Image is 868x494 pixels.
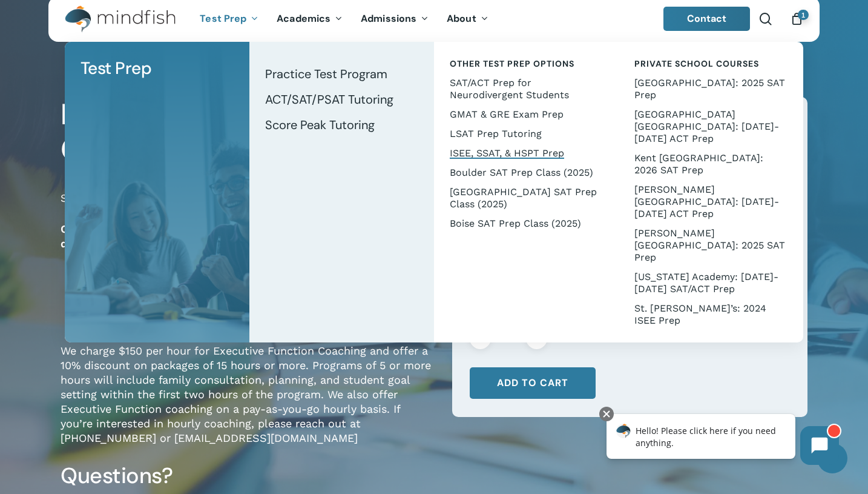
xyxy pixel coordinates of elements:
a: Test Prep [77,54,237,83]
span: Admissions [361,12,416,25]
a: Contact [663,7,751,31]
span: [GEOGRAPHIC_DATA]: 2025 SAT Prep [634,77,785,101]
span: [GEOGRAPHIC_DATA] [GEOGRAPHIC_DATA]: [DATE]-[DATE] ACT Prep [634,108,779,144]
a: Academics [268,14,352,24]
a: Score Peak Tutoring [261,112,422,138]
span: GMAT & GRE Exam Prep [450,108,564,120]
span: St. [PERSON_NAME]’s: 2024 ISEE Prep [634,302,766,326]
a: Private School Courses [631,54,791,73]
strong: Our professional executive function coaches support the development of key skills: [61,222,367,250]
iframe: Chatbot [594,404,851,477]
a: Cart [790,12,803,25]
p: Set your student up for success in school and beyond. [61,191,434,222]
a: [PERSON_NAME][GEOGRAPHIC_DATA]: [DATE]-[DATE] ACT Prep [631,180,791,224]
span: ACT/SAT/PSAT Tutoring [265,92,393,107]
a: GMAT & GRE Exam Prep [446,105,607,124]
h3: Questions? [61,462,434,490]
p: We charge $150 per hour for Executive Function Coaching and offer a 10% discount on packages of 1... [61,344,434,462]
span: [GEOGRAPHIC_DATA] SAT Prep Class (2025) [450,186,597,210]
span: Academics [277,12,330,25]
span: ISEE, SSAT, & HSPT Prep [450,147,564,159]
span: Boulder SAT Prep Class (2025) [450,167,593,178]
span: Practice Test Program [265,66,387,82]
h1: Executive Function Coaching [61,97,434,167]
span: [US_STATE] Academy: [DATE]-[DATE] SAT/ACT Prep [634,271,778,295]
a: Other Test Prep Options [446,54,607,73]
span: Other Test Prep Options [450,58,574,69]
a: ACT/SAT/PSAT Tutoring [261,87,422,112]
a: [GEOGRAPHIC_DATA] SAT Prep Class (2025) [446,182,607,214]
a: Test Prep [191,14,268,24]
a: [GEOGRAPHIC_DATA]: 2025 SAT Prep [631,73,791,105]
span: Kent [GEOGRAPHIC_DATA]: 2026 SAT Prep [634,152,763,176]
a: ISEE, SSAT, & HSPT Prep [446,144,607,163]
span: Test Prep [81,57,152,79]
a: Kent [GEOGRAPHIC_DATA]: 2026 SAT Prep [631,149,791,180]
a: Boise SAT Prep Class (2025) [446,214,607,233]
a: Boulder SAT Prep Class (2025) [446,163,607,182]
a: About [438,14,498,24]
a: St. [PERSON_NAME]’s: 2024 ISEE Prep [631,299,791,330]
a: Practice Test Program [261,61,422,87]
span: Boise SAT Prep Class (2025) [450,218,581,229]
span: About [447,12,476,25]
a: [GEOGRAPHIC_DATA] [GEOGRAPHIC_DATA]: [DATE]-[DATE] ACT Prep [631,105,791,149]
a: LSAT Prep Tutoring [446,124,607,144]
span: [PERSON_NAME][GEOGRAPHIC_DATA]: 2025 SAT Prep [634,227,785,263]
a: [US_STATE] Academy: [DATE]-[DATE] SAT/ACT Prep [631,267,791,299]
span: Test Prep [200,12,246,25]
a: Admissions [352,14,438,24]
span: 1 [798,10,809,20]
button: Add to cart [470,367,596,399]
span: Contact [687,12,727,25]
a: SAT/ACT Prep for Neurodivergent Students [446,73,607,105]
a: [PERSON_NAME][GEOGRAPHIC_DATA]: 2025 SAT Prep [631,224,791,267]
span: Private School Courses [634,58,759,69]
span: SAT/ACT Prep for Neurodivergent Students [450,77,569,101]
span: LSAT Prep Tutoring [450,128,542,139]
span: [PERSON_NAME][GEOGRAPHIC_DATA]: [DATE]-[DATE] ACT Prep [634,184,779,219]
span: Score Peak Tutoring [265,117,375,133]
